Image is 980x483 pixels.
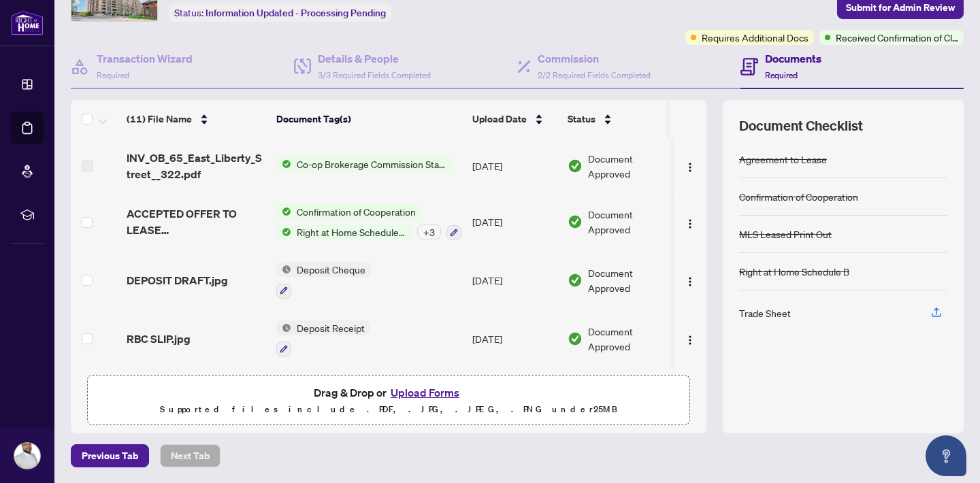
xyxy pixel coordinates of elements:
span: Document Approved [588,265,672,295]
div: + 3 [417,224,441,239]
img: Document Status [568,214,583,229]
span: Document Checklist [739,116,863,135]
img: Status Icon [276,262,291,277]
img: Logo [685,218,696,229]
p: Supported files include .PDF, .JPG, .JPEG, .PNG under 25 MB [96,401,681,418]
th: (11) File Name [121,100,271,138]
div: Trade Sheet [739,305,791,320]
button: Logo [679,269,701,291]
div: Agreement to Lease [739,152,827,167]
span: Deposit Receipt [291,320,370,335]
span: INV_OB_65_East_Liberty_Street__322.pdf [127,150,265,182]
td: [DATE] [467,251,562,310]
span: Received Confirmation of Closing [836,30,958,45]
th: Document Tag(s) [271,100,467,138]
th: Status [562,100,678,138]
span: Document Approved [588,207,672,237]
button: Upload Forms [387,384,463,401]
img: Document Status [568,331,583,346]
h4: Details & People [318,50,431,67]
button: Status IconDeposit Cheque [276,262,371,299]
span: Drag & Drop orUpload FormsSupported files include .PDF, .JPG, .JPEG, .PNG under25MB [88,376,689,426]
img: Status Icon [276,224,291,239]
span: 2/2 Required Fields Completed [538,70,651,80]
img: Logo [685,162,696,173]
img: Profile Icon [14,443,40,469]
span: Required [765,70,798,80]
img: Logo [685,276,696,287]
span: DEPOSIT DRAFT.jpg [127,272,228,288]
img: logo [11,10,44,35]
span: Right at Home Schedule B [291,224,412,239]
span: 3/3 Required Fields Completed [318,70,431,80]
button: Next Tab [160,444,220,467]
span: Status [568,112,595,127]
div: Confirmation of Cooperation [739,189,858,204]
button: Previous Tab [71,444,149,467]
span: Upload Date [472,112,527,127]
div: Right at Home Schedule B [739,264,849,279]
td: [DATE] [467,139,562,193]
button: Status IconDeposit Receipt [276,320,370,357]
span: Previous Tab [82,445,138,467]
button: Logo [679,328,701,350]
img: Status Icon [276,320,291,335]
span: Requires Additional Docs [702,30,808,45]
td: [DATE] [467,310,562,368]
span: Required [97,70,129,80]
button: Logo [679,155,701,177]
span: RBC SLIP.jpg [127,331,191,347]
span: Co-op Brokerage Commission Statement [291,156,453,171]
h4: Commission [538,50,651,67]
td: [DATE] [467,193,562,252]
span: Deposit Cheque [291,262,371,277]
span: Information Updated - Processing Pending [206,7,386,19]
th: Upload Date [467,100,562,138]
div: MLS Leased Print Out [739,227,832,241]
span: Drag & Drop or [314,384,463,401]
img: Logo [685,335,696,346]
h4: Transaction Wizard [97,50,193,67]
button: Status IconCo-op Brokerage Commission Statement [276,156,453,171]
span: Document Approved [588,151,672,181]
span: ACCEPTED OFFER TO LEASE [STREET_ADDRESS]pdf [127,205,265,238]
button: Open asap [926,435,966,476]
img: Document Status [568,273,583,288]
div: Status: [169,3,391,22]
button: Status IconConfirmation of CooperationStatus IconRight at Home Schedule B+3 [276,204,461,241]
span: Document Approved [588,324,672,354]
button: Logo [679,211,701,233]
img: Document Status [568,159,583,173]
img: Status Icon [276,156,291,171]
img: Status Icon [276,204,291,219]
h4: Documents [765,50,821,67]
span: Confirmation of Cooperation [291,204,421,219]
span: (11) File Name [127,112,192,127]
